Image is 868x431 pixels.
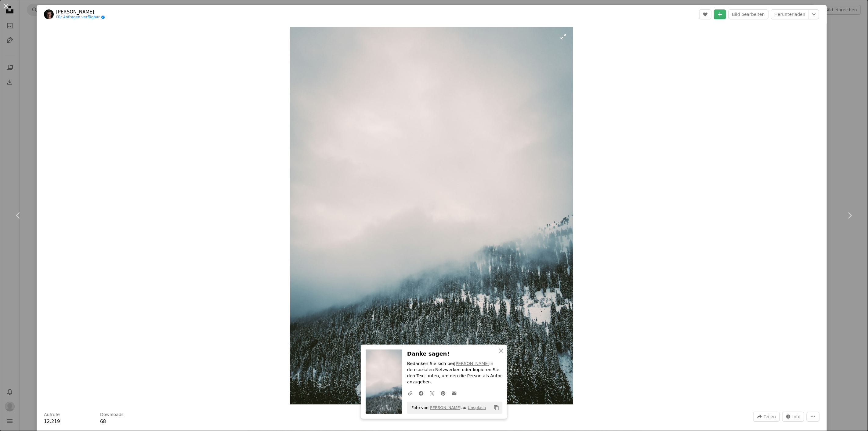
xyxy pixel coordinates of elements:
a: Auf Twitter teilen [427,387,438,399]
button: Statistiken zu diesem Bild [782,412,805,422]
a: Auf Pinterest teilen [438,387,449,399]
button: Downloadgröße auswählen [809,9,819,19]
a: Via E-Mail teilen teilen [449,387,460,399]
h3: Danke sagen! [407,350,502,358]
a: [PERSON_NAME] [454,361,490,366]
h3: Downloads [100,412,124,418]
span: 68 [100,419,106,424]
a: Auf Facebook teilen [416,387,427,399]
img: Zum Profil von Hans Ott [44,9,54,19]
a: Weiter [831,186,868,245]
span: 12.219 [44,419,60,424]
button: Dieses Bild teilen [753,412,779,422]
h3: Aufrufe [44,412,60,418]
img: Ein schneebedeckter Berg und Bäume unter einem bewölkten Himmel [290,27,573,404]
span: Teilen [764,412,776,421]
button: Gefällt mir [699,9,711,19]
span: Info [793,412,801,421]
button: Bild bearbeiten [729,9,769,19]
button: Dieses Bild heranzoomen [290,27,573,404]
button: Zu Kollektion hinzufügen [714,9,726,19]
a: Herunterladen [771,9,809,19]
span: Foto von auf [408,403,486,413]
a: [PERSON_NAME] [429,405,461,410]
p: Bedanken Sie sich bei in den sozialen Netzwerken oder kopieren Sie den Text unten, um den die Per... [407,361,502,385]
button: In die Zwischenablage kopieren [491,403,502,413]
a: [PERSON_NAME] [56,9,105,15]
button: Weitere Aktionen [807,412,819,422]
a: Für Anfragen verfügbar [56,15,105,20]
a: Unsplash [468,405,486,410]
